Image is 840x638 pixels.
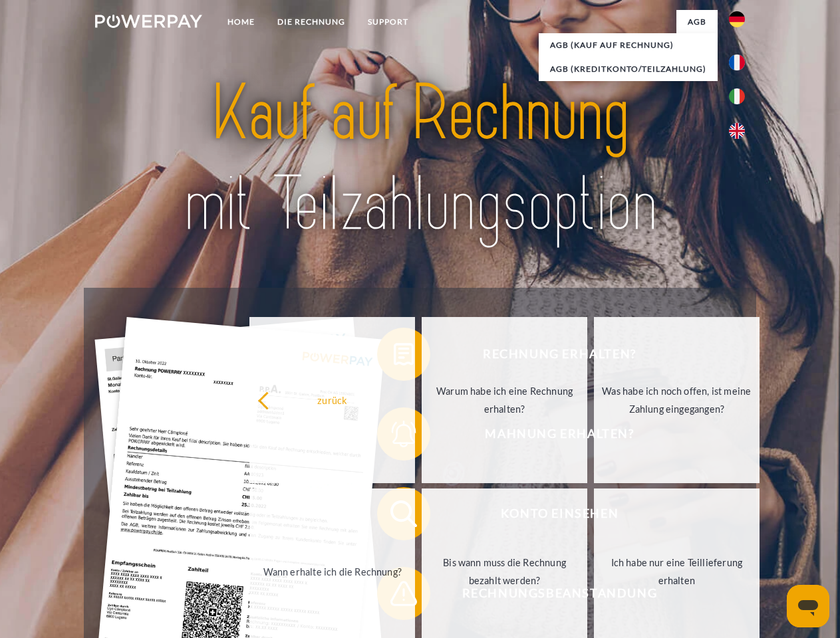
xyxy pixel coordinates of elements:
[257,562,407,580] div: Wann erhalte ich die Rechnung?
[676,10,718,34] a: agb
[729,54,745,70] img: fr
[602,554,752,589] div: Ich habe nur eine Teillieferung erhalten
[729,11,745,27] img: de
[787,585,829,627] iframe: Schaltfläche zum Öffnen des Messaging-Fensters
[127,64,713,255] img: title-powerpay_de.svg
[539,57,718,81] a: AGB (Kreditkonto/Teilzahlung)
[430,554,579,589] div: Bis wann muss die Rechnung bezahlt werden?
[729,88,745,104] img: it
[594,317,760,483] a: Was habe ich noch offen, ist meine Zahlung eingegangen?
[729,123,745,139] img: en
[356,10,420,34] a: SUPPORT
[430,382,579,418] div: Warum habe ich eine Rechnung erhalten?
[257,391,407,409] div: zurück
[95,15,202,28] img: logo-powerpay-white.svg
[602,382,752,418] div: Was habe ich noch offen, ist meine Zahlung eingegangen?
[216,10,266,34] a: Home
[266,10,356,34] a: DIE RECHNUNG
[539,33,718,57] a: AGB (Kauf auf Rechnung)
